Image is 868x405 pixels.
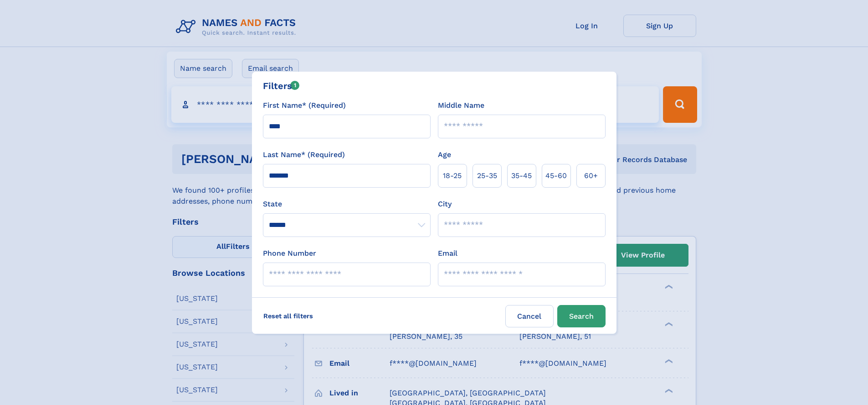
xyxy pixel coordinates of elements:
[511,170,532,181] span: 35‑45
[263,199,431,210] label: State
[263,79,300,93] div: Filters
[584,170,598,181] span: 60+
[438,199,452,210] label: City
[263,149,345,160] label: Last Name* (Required)
[263,100,346,111] label: First Name* (Required)
[263,248,316,259] label: Phone Number
[477,170,497,181] span: 25‑35
[443,170,462,181] span: 18‑25
[545,170,567,181] span: 45‑60
[438,248,457,259] label: Email
[505,305,554,327] label: Cancel
[438,100,484,111] label: Middle Name
[557,305,606,327] button: Search
[438,149,451,160] label: Age
[257,305,319,327] label: Reset all filters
